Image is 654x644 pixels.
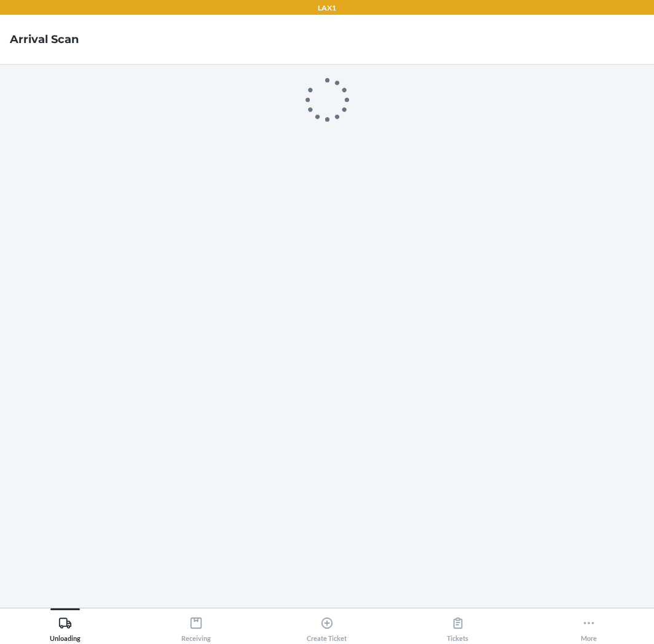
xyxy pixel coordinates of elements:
div: Receiving [181,611,211,642]
div: Create Ticket [307,611,347,642]
div: More [581,611,597,642]
button: Receiving [131,608,262,642]
button: Create Ticket [262,608,393,642]
p: LAX1 [318,2,336,14]
button: Tickets [392,608,523,642]
h4: Arrival Scan [10,31,79,47]
div: Unloading [50,611,81,642]
div: Tickets [447,611,468,642]
button: More [523,608,654,642]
